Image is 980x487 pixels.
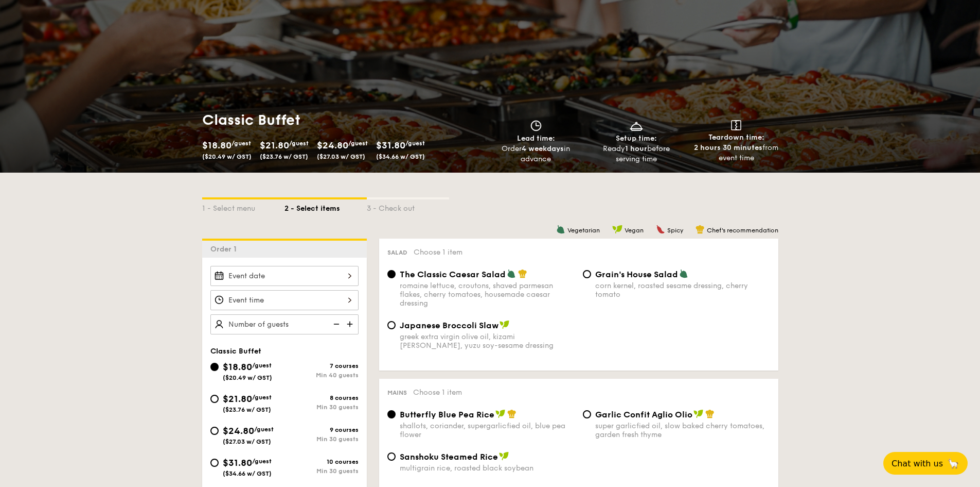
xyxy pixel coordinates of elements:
div: Min 40 guests [284,372,359,379]
span: Teardown time: [708,133,764,142]
img: icon-dish.430c3a2e.svg [629,120,644,131]
span: ($23.76 w/ GST) [223,406,271,413]
span: Choose 1 item [414,248,462,257]
span: /guest [252,394,272,401]
span: ($34.66 w/ GST) [223,470,272,477]
div: 1 - Select menu [202,199,284,214]
span: $24.80 [317,140,348,151]
span: /guest [231,140,251,147]
input: $18.80/guest($20.49 w/ GST)7 coursesMin 40 guests [210,363,219,371]
span: $21.80 [223,393,252,405]
div: 9 courses [284,426,359,433]
span: /guest [289,140,309,147]
div: 10 courses [284,458,359,465]
span: /guest [252,458,272,465]
span: Choose 1 item [413,388,462,397]
img: icon-add.58712e84.svg [343,314,359,334]
img: icon-chef-hat.a58ddaea.svg [705,409,715,418]
span: Mains [387,389,407,396]
div: super garlicfied oil, slow baked cherry tomatoes, garden fresh thyme [595,422,770,439]
span: Japanese Broccoli Slaw [400,321,498,330]
span: Garlic Confit Aglio Olio [595,410,692,419]
img: icon-vegan.f8ff3823.svg [693,409,704,418]
span: 🦙 [947,458,959,469]
span: Butterfly Blue Pea Rice [400,410,494,419]
div: shallots, coriander, supergarlicfied oil, blue pea flower [400,422,575,439]
span: ($20.49 w/ GST) [223,374,272,381]
h1: Classic Buffet [202,111,486,129]
input: $24.80/guest($27.03 w/ GST)9 coursesMin 30 guests [210,427,219,435]
span: Lead time: [517,134,555,143]
img: icon-vegan.f8ff3823.svg [499,451,509,461]
span: Spicy [667,227,683,234]
div: romaine lettuce, croutons, shaved parmesan flakes, cherry tomatoes, housemade caesar dressing [400,281,575,308]
span: ($20.49 w/ GST) [202,153,252,160]
div: Ready before serving time [590,144,682,164]
img: icon-chef-hat.a58ddaea.svg [507,409,516,418]
span: /guest [252,362,272,369]
img: icon-chef-hat.a58ddaea.svg [518,269,527,278]
button: Chat with us🦙 [883,452,968,475]
div: Min 30 guests [284,404,359,411]
span: Salad [387,249,407,256]
span: Grain's House Salad [595,270,678,279]
span: /guest [405,140,425,147]
input: Event date [210,266,359,286]
img: icon-chef-hat.a58ddaea.svg [696,225,705,234]
input: Garlic Confit Aglio Oliosuper garlicfied oil, slow baked cherry tomatoes, garden fresh thyme [583,410,591,418]
span: Order 1 [210,245,241,254]
input: Grain's House Saladcorn kernel, roasted sesame dressing, cherry tomato [583,270,591,278]
div: 2 - Select items [284,199,367,214]
div: 3 - Check out [367,199,449,214]
span: $21.80 [260,140,289,151]
span: ($34.66 w/ GST) [376,153,425,160]
span: $31.80 [223,457,252,468]
img: icon-vegetarian.fe4039eb.svg [507,269,516,278]
span: ($23.76 w/ GST) [260,153,308,160]
div: 7 courses [284,362,359,370]
strong: 4 weekdays [522,144,564,153]
img: icon-teardown.65201eee.svg [731,120,741,130]
input: Number of guests [210,314,359,334]
input: $21.80/guest($23.76 w/ GST)8 coursesMin 30 guests [210,395,219,403]
strong: 2 hours 30 minutes [694,143,762,152]
input: Event time [210,290,359,310]
span: Setup time: [616,134,657,143]
span: The Classic Caesar Salad [400,270,506,279]
input: Sanshoku Steamed Ricemultigrain rice, roasted black soybean [387,452,396,461]
input: Japanese Broccoli Slawgreek extra virgin olive oil, kizami [PERSON_NAME], yuzu soy-sesame dressing [387,321,396,329]
span: Classic Buffet [210,347,261,356]
div: greek extra virgin olive oil, kizami [PERSON_NAME], yuzu soy-sesame dressing [400,332,575,350]
span: $18.80 [223,361,252,373]
div: corn kernel, roasted sesame dressing, cherry tomato [595,281,770,299]
div: from event time [690,143,782,163]
div: multigrain rice, roasted black soybean [400,464,575,473]
img: icon-vegan.f8ff3823.svg [612,225,622,234]
span: ($27.03 w/ GST) [317,153,365,160]
span: Vegetarian [567,227,600,234]
span: /guest [348,140,368,147]
input: $31.80/guest($34.66 w/ GST)10 coursesMin 30 guests [210,459,219,467]
span: $31.80 [376,140,405,151]
span: /guest [254,426,274,433]
img: icon-clock.2db775ea.svg [528,120,544,131]
input: The Classic Caesar Saladromaine lettuce, croutons, shaved parmesan flakes, cherry tomatoes, house... [387,270,396,278]
strong: 1 hour [625,144,647,153]
img: icon-vegan.f8ff3823.svg [495,409,506,418]
img: icon-reduce.1d2dbef1.svg [328,314,343,334]
img: icon-spicy.37a8142b.svg [656,225,665,234]
img: icon-vegetarian.fe4039eb.svg [556,225,565,234]
div: 8 courses [284,394,359,401]
span: $18.80 [202,140,231,151]
img: icon-vegetarian.fe4039eb.svg [679,269,688,278]
input: Butterfly Blue Pea Riceshallots, coriander, supergarlicfied oil, blue pea flower [387,410,396,418]
span: $24.80 [223,425,254,436]
div: Order in advance [490,144,582,164]
img: icon-vegan.f8ff3823.svg [500,320,510,329]
span: Vegan [625,227,644,234]
span: ($27.03 w/ GST) [223,438,271,445]
span: Sanshoku Steamed Rice [400,452,498,462]
div: Min 30 guests [284,467,359,475]
span: Chat with us [892,459,943,468]
div: Min 30 guests [284,435,359,443]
